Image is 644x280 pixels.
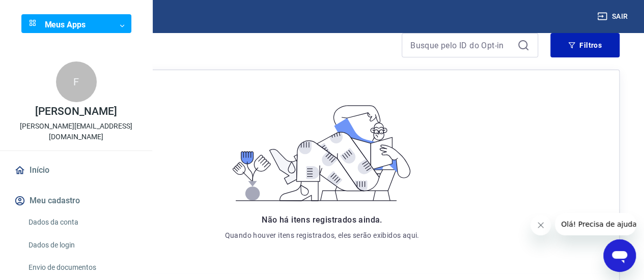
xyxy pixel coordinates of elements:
button: Sair [595,7,632,26]
span: Não há itens registrados ainda. [262,215,382,225]
iframe: Mensagem da empresa [555,213,636,235]
button: Filtros [550,33,620,57]
a: Dados da conta [24,212,140,233]
p: Quando houver itens registrados, eles serão exibidos aqui. [225,230,419,240]
iframe: Botão para abrir a janela de mensagens [603,239,636,272]
input: Busque pelo ID do Opt-in [410,38,513,53]
a: Envio de documentos [24,257,140,278]
iframe: Fechar mensagem [530,215,551,235]
a: Início [12,159,140,181]
a: Dados de login [24,235,140,256]
p: [PERSON_NAME][EMAIL_ADDRESS][DOMAIN_NAME] [8,121,144,142]
p: [PERSON_NAME] [35,106,117,117]
button: Meu cadastro [12,190,140,212]
span: Olá! Precisa de ajuda? [6,7,86,15]
div: F [56,61,97,102]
